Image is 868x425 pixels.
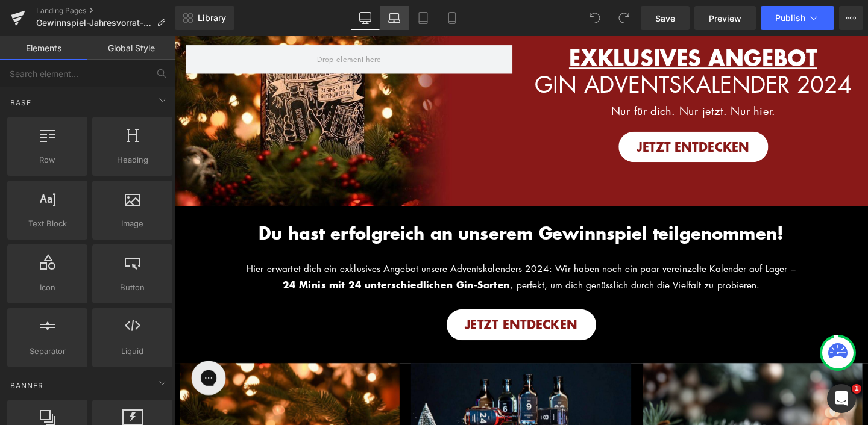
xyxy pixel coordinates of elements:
span: Preview [709,12,741,25]
span: JETZT ENTDECKEN [486,107,605,125]
span: JETZT ENTDECKEN [306,294,424,312]
a: JETZT ENTDECKEN [286,287,444,320]
span: Save [655,12,675,25]
iframe: Intercom live chat [827,384,856,413]
span: 1 [852,384,861,394]
span: Button [96,281,169,294]
button: More [839,6,863,30]
span: Heading [96,154,169,166]
a: New Library [175,6,234,30]
span: Banner [9,380,45,391]
span: Text Block [11,217,84,230]
span: Liquid [96,345,169,358]
span: Library [198,13,226,23]
span: GIN ADVENTSKALENDER 2024 [379,35,712,66]
a: Desktop [351,6,380,30]
a: JETZT ENTDECKEN [467,100,624,132]
span: Gewinnspiel-Jahresvorrat-Quarantini-Gin-Bestätigungsseite-BK [36,18,152,28]
button: Redo [612,6,636,30]
span: Publish [775,13,805,23]
iframe: Gorgias live chat messenger [12,337,60,382]
span: Icon [11,281,84,294]
span: Nur für dich. Nur jetzt. Nur hier. [459,70,632,87]
span: Separator [11,345,84,358]
span: Hier erwartet dich ein exklusives Angebot unsere Adventskalenders 2024: Wir haben noch ein paar v... [76,238,653,268]
span: Du hast erfolgreich an unserem Gewinnspiel teilgenommen! [89,194,641,220]
button: Undo [583,6,607,30]
span: Row [11,154,84,166]
a: Global Style [87,36,175,60]
button: Publish [761,6,834,30]
a: Tablet [409,6,438,30]
span: 24 Minis mit 24 unterschiedlichen Gin-Sorten [114,253,353,268]
span: EXKLUSIVES ANGEBOT [415,6,676,39]
a: Landing Pages [36,6,175,16]
span: Base [9,97,33,108]
span: Image [96,217,169,230]
a: Laptop [380,6,409,30]
a: Preview [694,6,756,30]
a: Mobile [438,6,467,30]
